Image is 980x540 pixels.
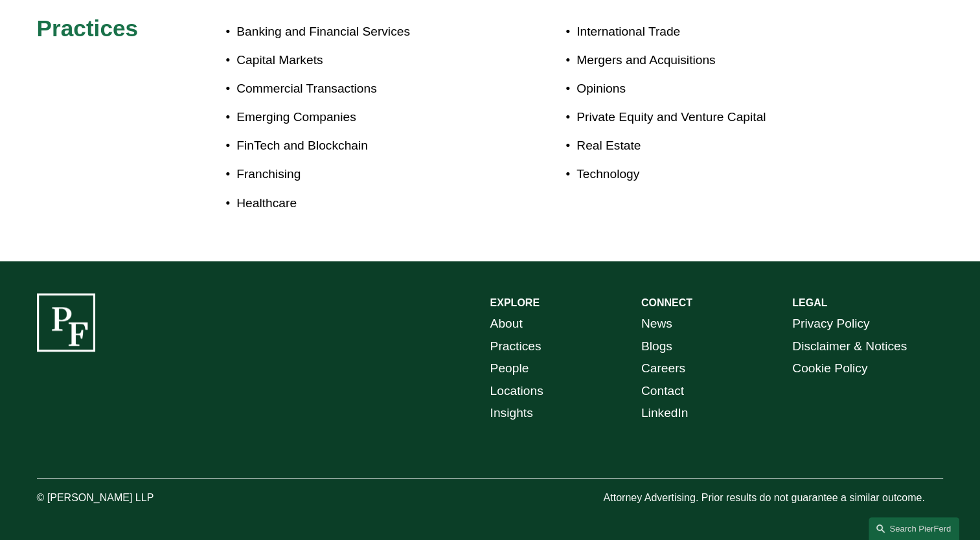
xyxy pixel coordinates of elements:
a: Privacy Policy [792,313,869,335]
a: People [490,357,529,380]
p: Commercial Transactions [236,78,490,100]
p: FinTech and Blockchain [236,135,490,157]
p: Banking and Financial Services [236,21,490,43]
p: Technology [576,163,868,186]
a: Locations [490,380,543,403]
span: Practices [37,16,139,41]
p: Opinions [576,78,868,100]
p: Real Estate [576,135,868,157]
p: Healthcare [236,192,490,215]
strong: LEGAL [792,297,827,308]
a: About [490,313,523,335]
a: Cookie Policy [792,357,867,380]
strong: CONNECT [641,297,692,308]
strong: EXPLORE [490,297,540,308]
p: Private Equity and Venture Capital [576,106,868,129]
a: Blogs [641,335,672,358]
a: LinkedIn [641,402,689,425]
a: Insights [490,402,533,425]
p: Mergers and Acquisitions [576,49,868,72]
p: Franchising [236,163,490,186]
a: Disclaimer & Notices [792,335,907,358]
a: Careers [641,357,685,380]
a: Contact [641,380,684,403]
p: Emerging Companies [236,106,490,129]
p: Capital Markets [236,49,490,72]
a: News [641,313,672,335]
p: International Trade [576,21,868,43]
a: Search this site [869,517,959,540]
p: © [PERSON_NAME] LLP [37,489,226,508]
a: Practices [490,335,541,358]
p: Attorney Advertising. Prior results do not guarantee a similar outcome. [603,489,943,508]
